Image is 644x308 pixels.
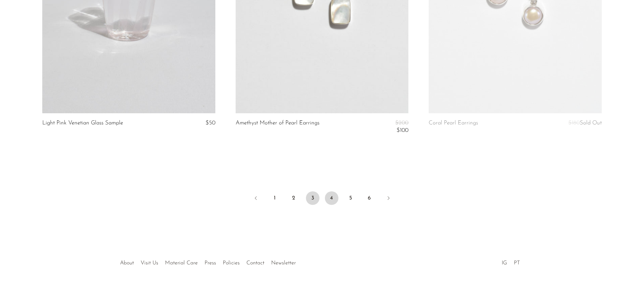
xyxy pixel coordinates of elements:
a: IG [502,260,507,266]
span: 3 [306,191,319,205]
ul: Social Medias [498,255,523,268]
span: $200 [395,120,408,126]
a: Contact [246,260,264,266]
a: Light Pink Venetian Glass Sample [42,120,123,126]
a: 2 [287,191,301,205]
span: Sold Out [580,120,602,126]
a: 4 [325,191,338,205]
a: 6 [363,191,376,205]
a: Previous [249,191,263,206]
a: 5 [344,191,357,205]
a: PT [514,260,520,266]
a: Press [205,260,216,266]
a: Visit Us [141,260,158,266]
a: Policies [223,260,240,266]
a: Coral Pearl Earrings [429,120,478,127]
a: 1 [268,191,282,205]
span: $50 [206,120,215,126]
a: Next [382,191,395,206]
a: About [120,260,134,266]
a: Material Care [165,260,198,266]
span: $180 [568,120,580,126]
ul: Quick links [117,255,299,268]
a: Amethyst Mother of Pearl Earrings [236,120,319,134]
span: $100 [397,127,408,133]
